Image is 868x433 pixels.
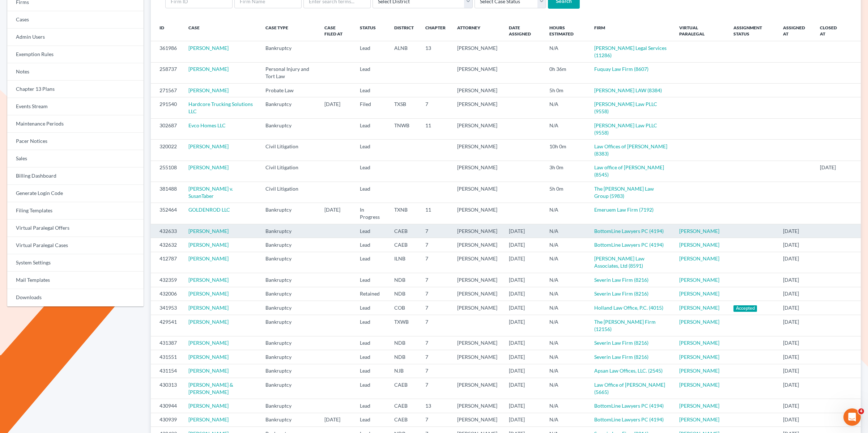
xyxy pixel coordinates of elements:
[151,336,183,350] td: 431387
[188,87,229,93] a: [PERSON_NAME]
[451,350,503,364] td: [PERSON_NAME]
[777,238,814,252] td: [DATE]
[594,368,663,374] a: Apsan Law Offices, LLC. (2545)
[7,220,144,237] a: Virtual Paralegal Offers
[594,164,664,178] a: Law office of [PERSON_NAME] (8545)
[388,378,420,399] td: CAEB
[354,203,388,224] td: In Progress
[503,336,543,350] td: [DATE]
[451,161,503,182] td: [PERSON_NAME]
[388,301,420,315] td: COB
[7,63,144,81] a: Notes
[420,118,451,139] td: 11
[354,238,388,252] td: Lead
[188,164,229,170] a: [PERSON_NAME]
[843,408,861,426] iframe: Intercom live chat
[544,399,588,413] td: N/A
[7,115,144,133] a: Maintenance Periods
[7,133,144,150] a: Pacer Notices
[544,350,588,364] td: N/A
[451,62,503,83] td: [PERSON_NAME]
[188,340,229,346] a: [PERSON_NAME]
[319,413,354,426] td: [DATE]
[151,84,183,97] td: 271567
[594,354,648,360] a: Severin Law Firm (8216)
[260,140,319,161] td: Civil Litigation
[544,97,588,118] td: N/A
[354,224,388,238] td: Lead
[151,238,183,252] td: 432632
[7,272,144,289] a: Mail Templates
[679,319,719,325] a: [PERSON_NAME]
[588,20,673,41] th: Firm
[594,87,662,93] a: [PERSON_NAME] LAW (8384)
[260,252,319,273] td: Bankruptcy
[777,287,814,301] td: [DATE]
[420,273,451,287] td: 7
[188,354,229,360] a: [PERSON_NAME]
[151,224,183,238] td: 432633
[777,252,814,273] td: [DATE]
[354,350,388,364] td: Lead
[188,255,229,262] a: [PERSON_NAME]
[503,20,543,41] th: Date Assigned
[188,122,226,128] a: Evco Homes LLC
[7,11,144,29] a: Cases
[354,287,388,301] td: Retained
[388,97,420,118] td: TXSB
[451,378,503,399] td: [PERSON_NAME]
[544,287,588,301] td: N/A
[151,182,183,203] td: 381488
[503,238,543,252] td: [DATE]
[420,399,451,413] td: 13
[777,350,814,364] td: [DATE]
[388,315,420,336] td: TXWB
[420,252,451,273] td: 7
[544,252,588,273] td: N/A
[594,207,654,213] a: Emeruem Law Firm (7192)
[777,273,814,287] td: [DATE]
[777,224,814,238] td: [DATE]
[319,203,354,224] td: [DATE]
[354,378,388,399] td: Lead
[420,203,451,224] td: 11
[319,97,354,118] td: [DATE]
[679,416,719,423] a: [PERSON_NAME]
[503,273,543,287] td: [DATE]
[858,408,864,414] span: 4
[151,140,183,161] td: 320022
[814,161,846,182] td: [DATE]
[151,301,183,315] td: 341953
[354,20,388,41] th: Status
[388,336,420,350] td: NDB
[451,287,503,301] td: [PERSON_NAME]
[451,41,503,62] td: [PERSON_NAME]
[151,97,183,118] td: 291540
[594,416,664,423] a: BottomLine Lawyers PC (4194)
[594,45,667,58] a: [PERSON_NAME] Legal Services (11286)
[188,290,229,297] a: [PERSON_NAME]
[188,228,229,234] a: [PERSON_NAME]
[544,301,588,315] td: N/A
[183,20,260,41] th: Case
[188,277,229,283] a: [PERSON_NAME]
[814,20,846,41] th: Closed at
[188,101,253,114] a: Hardcore Trucking Solutions LLC
[451,97,503,118] td: [PERSON_NAME]
[354,301,388,315] td: Lead
[388,273,420,287] td: NDB
[388,224,420,238] td: CAEB
[388,203,420,224] td: TXNB
[420,350,451,364] td: 7
[188,305,229,311] a: [PERSON_NAME]
[188,66,229,72] a: [PERSON_NAME]
[354,399,388,413] td: Lead
[260,238,319,252] td: Bankruptcy
[544,336,588,350] td: N/A
[451,203,503,224] td: [PERSON_NAME]
[260,301,319,315] td: Bankruptcy
[777,336,814,350] td: [DATE]
[260,20,319,41] th: Case Type
[594,340,648,346] a: Severin Law Firm (8216)
[777,315,814,336] td: [DATE]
